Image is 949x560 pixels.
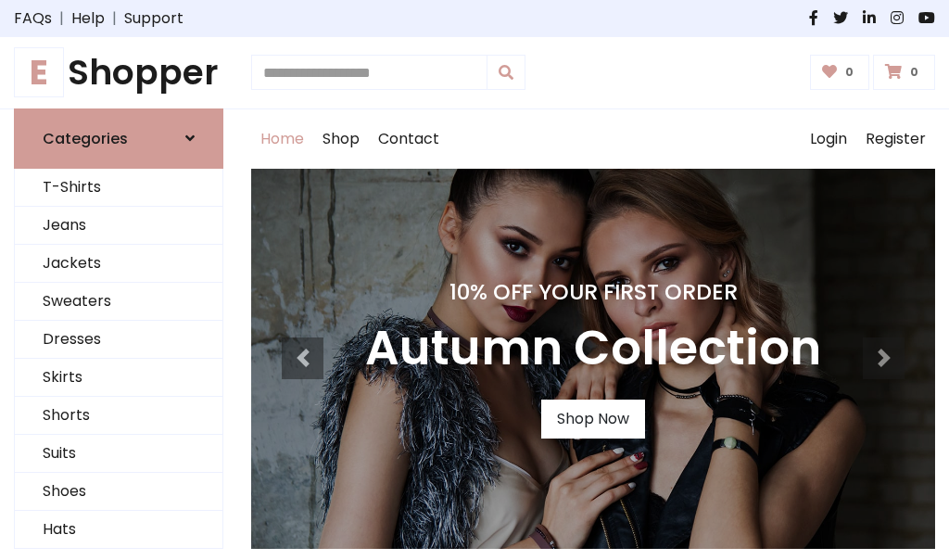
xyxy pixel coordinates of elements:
[369,109,449,169] a: Contact
[15,169,222,207] a: T-Shirts
[105,7,124,30] span: |
[801,109,856,169] a: Login
[905,64,923,81] span: 0
[14,52,223,94] a: EShopper
[124,7,183,30] a: Support
[15,207,222,245] a: Jeans
[43,130,128,147] h6: Categories
[15,245,222,283] a: Jackets
[14,47,64,97] span: E
[365,320,821,377] h3: Autumn Collection
[71,7,105,30] a: Help
[856,109,935,169] a: Register
[15,511,222,549] a: Hats
[365,279,821,305] h4: 10% Off Your First Order
[14,52,223,94] h1: Shopper
[15,473,222,511] a: Shoes
[15,397,222,435] a: Shorts
[15,321,222,359] a: Dresses
[52,7,71,30] span: |
[15,359,222,397] a: Skirts
[14,108,223,169] a: Categories
[15,435,222,473] a: Suits
[15,283,222,321] a: Sweaters
[14,7,52,30] a: FAQs
[313,109,369,169] a: Shop
[541,400,645,439] a: Shop Now
[873,55,935,90] a: 0
[251,109,313,169] a: Home
[841,64,858,81] span: 0
[810,55,870,90] a: 0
